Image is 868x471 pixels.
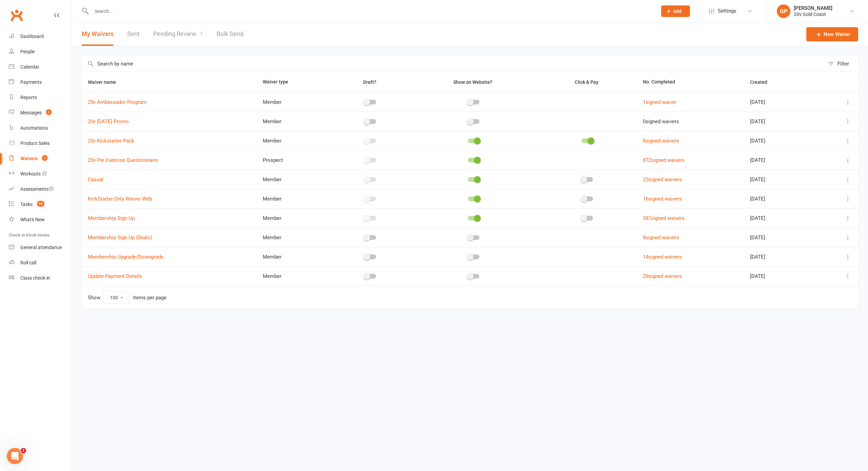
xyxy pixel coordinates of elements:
div: General attendance [20,245,62,250]
td: [DATE] [744,266,817,286]
button: Filter [825,56,858,72]
a: 20v Ambassador Program [88,99,146,105]
a: Dashboard [9,29,72,44]
div: Filter [837,60,849,68]
a: 20v Pre Exercise Questionnaire [88,157,158,163]
input: Search... [90,6,652,16]
td: [DATE] [744,170,817,189]
button: Show on Website? [447,78,500,86]
button: My Waivers [82,22,114,46]
div: Workouts [20,171,41,176]
div: 20v Gold Coast [794,11,832,17]
span: Settings [718,3,736,19]
div: Payments [20,79,42,85]
a: Casual [88,176,103,183]
td: [DATE] [744,150,817,170]
a: 8signed waivers [643,234,679,241]
div: Tasks [20,202,33,207]
a: Assessments [9,182,72,197]
div: Assessments [20,186,54,192]
input: Search by name [82,56,825,72]
div: Calendar [20,64,39,70]
div: items per page [133,295,166,301]
a: Class kiosk mode [9,270,72,286]
td: [DATE] [744,112,817,131]
td: Member [257,266,332,286]
button: Waiver name [88,78,123,86]
a: Calendar [9,59,72,75]
div: People [20,49,35,54]
button: Draft? [357,78,384,86]
td: [DATE] [744,208,817,228]
div: [PERSON_NAME] [794,5,832,11]
a: 29signed waivers [643,273,682,279]
a: Membership Sign Up (Deals) [88,234,152,241]
td: Member [257,112,332,131]
a: Membership Sign Up [88,215,135,221]
a: Product Sales [9,136,72,151]
a: Sent [127,22,140,46]
a: New Waiver [806,27,858,41]
td: Member [257,92,332,112]
a: Payments [9,75,72,90]
div: Roll call [20,260,36,265]
td: [DATE] [744,247,817,266]
a: Pending Review1 [153,22,203,46]
span: 1 [200,30,203,37]
div: Dashboard [20,34,44,39]
td: Member [257,247,332,266]
div: Waivers [20,156,38,161]
td: [DATE] [744,131,817,150]
td: Prospect [257,150,332,170]
span: Show on Website? [453,79,492,85]
a: Clubworx [8,7,25,24]
span: 55 [37,201,44,207]
span: Waiver name [88,79,123,85]
iframe: Intercom live chat [7,448,23,464]
button: Click & Pay [569,78,606,86]
a: Bulk Send [217,22,243,46]
td: [DATE] [744,228,817,247]
a: Automations [9,120,72,136]
button: Add [661,5,690,17]
div: GP [777,4,790,18]
span: 1 [46,109,52,115]
button: Created [750,78,775,86]
a: Membership Upgrade/Downgrade [88,254,163,260]
a: General attendance kiosk mode [9,240,72,255]
a: 16signed waivers [643,196,682,202]
span: Click & Pay [575,79,598,85]
td: [DATE] [744,189,817,208]
a: What's New [9,212,72,227]
a: People [9,44,72,59]
a: 22signed waivers [643,176,682,183]
div: Class check-in [20,275,50,281]
div: Product Sales [20,140,50,146]
th: Waiver type [257,72,332,92]
span: 0 signed waivers [643,118,679,125]
span: Add [673,8,682,14]
a: 872signed waivers [643,157,685,163]
td: Member [257,189,332,208]
a: 1signed waiver [643,99,676,105]
a: 8signed waivers [643,138,679,144]
a: 20v Kickstarter Pack [88,138,134,144]
a: Update Payment Details [88,273,142,279]
a: Waivers 1 [9,151,72,166]
a: KickStarter Only Waiver Web [88,196,152,202]
a: Roll call [9,255,72,270]
a: 20v [DATE] Promo [88,118,129,125]
td: Member [257,170,332,189]
td: [DATE] [744,92,817,112]
th: No. Completed [637,72,744,92]
td: Member [257,208,332,228]
div: Reports [20,95,37,100]
a: Reports [9,90,72,105]
div: What's New [20,217,45,222]
div: Messages [20,110,42,115]
span: Created [750,79,775,85]
span: Draft? [363,79,376,85]
a: Tasks 55 [9,197,72,212]
a: 387signed waivers [643,215,685,221]
a: 14signed waivers [643,254,682,260]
